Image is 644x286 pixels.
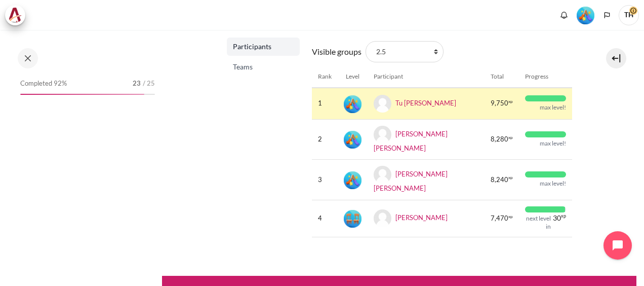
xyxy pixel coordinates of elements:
th: Level [338,66,368,88]
span: Completed 92% [20,79,67,89]
a: Level #5 [573,6,598,24]
a: Tu [PERSON_NAME] [395,98,456,106]
div: max level! [540,139,566,148]
td: 1 [312,88,338,119]
div: next level in [525,214,550,231]
th: Progress [519,66,572,88]
span: 7,470 [491,213,508,224]
a: [PERSON_NAME] [PERSON_NAME] [374,129,448,152]
img: Level #5 [577,7,594,24]
img: Level #5 [344,131,361,149]
a: User menu [619,5,639,25]
td: 2 [312,119,338,160]
span: xp [508,136,513,139]
span: TH [619,5,639,25]
a: Architeck Architeck [5,5,30,25]
img: Level #4 [344,210,361,228]
span: 8,280 [491,134,508,145]
div: Level #5 [344,94,361,113]
button: Languages [599,8,615,23]
th: Participant [368,66,485,88]
div: 92% [20,94,144,95]
span: 8,240 [491,175,508,185]
td: 4 [312,200,338,237]
span: Teams [233,62,296,72]
span: xp [508,216,513,218]
div: max level! [540,180,566,188]
div: Level #5 [344,170,361,189]
a: Participants [227,38,300,56]
td: 3 [312,160,338,200]
span: 23 [133,79,141,89]
span: xp [508,100,513,103]
span: xp [561,214,566,218]
div: Level #4 [344,209,361,228]
th: Rank [312,66,338,88]
span: xp [508,176,513,179]
div: max level! [540,103,566,112]
a: Teams [227,58,300,76]
th: Total [485,66,519,88]
img: Level #5 [344,171,361,189]
span: 30 [553,214,561,222]
div: Level #5 [577,6,594,24]
a: [PERSON_NAME] [395,213,448,222]
span: / 25 [143,79,155,89]
span: 9,750 [491,98,508,109]
a: [PERSON_NAME] [PERSON_NAME] [374,170,448,192]
img: Architeck [8,8,22,23]
span: Participants [233,42,296,52]
div: Level #5 [344,130,361,149]
img: Level #5 [344,95,361,113]
label: Visible groups [312,46,361,58]
div: Show notification window with no new notifications [556,8,572,23]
